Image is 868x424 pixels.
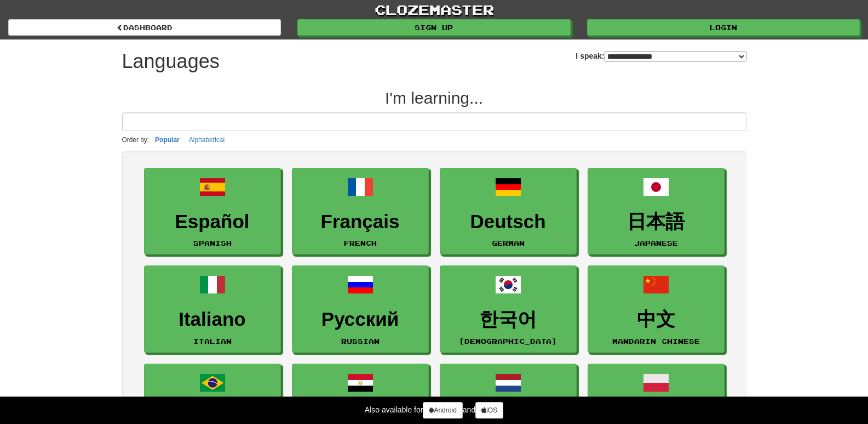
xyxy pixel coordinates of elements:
a: Android [423,402,462,419]
small: Mandarin Chinese [612,337,700,345]
small: Italian [193,337,232,345]
h1: Languages [122,50,220,72]
small: [DEMOGRAPHIC_DATA] [459,337,557,345]
a: dashboard [8,19,281,36]
h3: Русский [298,309,423,330]
h3: Français [298,211,423,233]
button: Alphabetical [186,134,228,146]
h3: Deutsch [446,211,571,233]
small: Order by: [122,136,150,144]
h3: Español [150,211,275,233]
select: I speak: [605,52,746,61]
a: РусскийRussian [292,265,429,353]
a: DeutschGerman [440,168,577,255]
button: Popular [152,134,183,146]
h3: Italiano [150,309,275,330]
label: I speak: [576,50,746,61]
small: German [492,239,525,247]
h3: 한국어 [446,309,571,330]
small: Spanish [193,239,232,247]
a: ItalianoItalian [144,265,281,353]
a: EspañolSpanish [144,168,281,255]
small: Japanese [634,239,678,247]
a: Sign up [297,19,570,36]
a: FrançaisFrench [292,168,429,255]
a: 한국어[DEMOGRAPHIC_DATA] [440,265,577,353]
h2: I'm learning... [122,89,746,107]
small: French [344,239,377,247]
a: Login [587,19,860,36]
a: 中文Mandarin Chinese [588,265,725,353]
a: 日本語Japanese [588,168,725,255]
small: Russian [341,337,380,345]
h3: 日本語 [594,211,718,233]
a: iOS [475,402,503,419]
h3: 中文 [594,309,718,330]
